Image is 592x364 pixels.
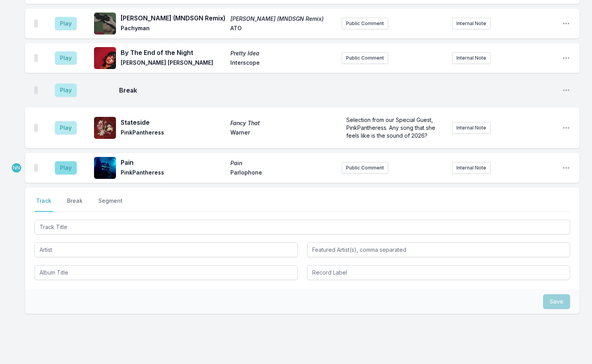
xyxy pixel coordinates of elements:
button: Save [543,294,570,309]
img: Drag Handle [34,164,38,172]
span: Fancy That [230,119,335,127]
button: Play [55,84,77,97]
span: Warner [230,129,335,138]
span: Selection from our Special Guest, PinkPantheress. Any song that she feels like is the sound of 2026? [346,116,437,139]
span: PinkPantheress [121,129,226,138]
button: Play [55,51,77,65]
img: Drag Handle [34,86,38,94]
span: PinkPantheress [121,169,226,178]
span: Interscope [230,59,335,68]
input: Artist [34,242,298,257]
span: Stateside [121,118,226,127]
button: Public Comment [342,18,388,29]
button: Open playlist item options [562,164,570,172]
span: [PERSON_NAME] [PERSON_NAME] [121,59,226,68]
button: Segment [97,197,124,212]
span: Pachyman [121,24,226,34]
button: Public Comment [342,162,388,174]
span: [PERSON_NAME] (MNDSGN Remix) [230,15,335,23]
img: Calor Ahora (MNDSGN Remix) [94,13,116,35]
img: Drag Handle [34,124,38,132]
input: Track Title [34,220,570,235]
span: [PERSON_NAME] (MNDSGN Remix) [121,13,226,23]
button: Play [55,17,77,30]
button: Play [55,121,77,135]
button: Internal Note [452,162,491,174]
input: Album Title [34,265,298,280]
input: Featured Artist(s), comma separated [307,242,570,257]
button: Internal Note [452,18,491,29]
p: Nassir Nassirzadeh [11,162,22,173]
input: Record Label [307,265,570,280]
button: Open playlist item options [562,20,570,27]
button: Track [34,197,53,212]
img: Pretty Idea [94,47,116,69]
button: Internal Note [452,52,491,64]
button: Open playlist item options [562,86,570,94]
img: Drag Handle [34,20,38,27]
img: Pain [94,157,116,179]
span: Break [119,86,556,95]
span: Pain [230,159,335,167]
button: Internal Note [452,122,491,134]
button: Open playlist item options [562,124,570,132]
button: Play [55,161,77,175]
span: Pretty Idea [230,49,335,57]
span: Parlophone [230,169,335,178]
button: Break [65,197,84,212]
button: Open playlist item options [562,54,570,62]
img: Drag Handle [34,54,38,62]
span: ATO [230,24,335,34]
span: By The End of the Night [121,48,226,57]
span: Pain [121,158,226,167]
img: Fancy That [94,117,116,139]
button: Public Comment [342,52,388,64]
